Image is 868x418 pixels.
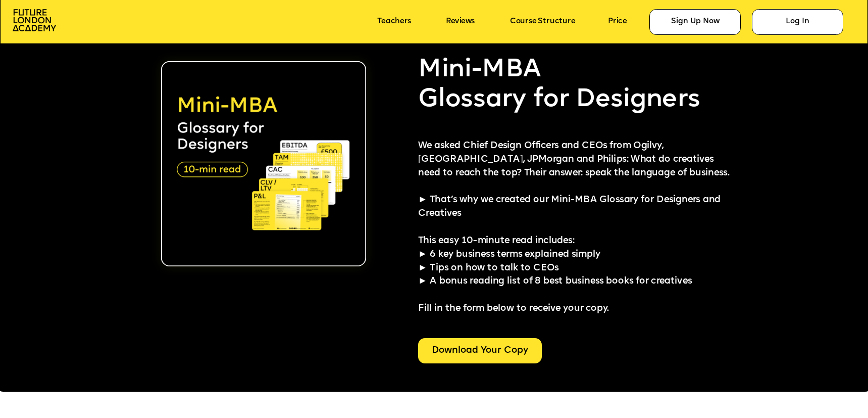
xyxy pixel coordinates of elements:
a: Reviews [446,18,475,26]
a: Course Structure [510,18,575,26]
span: This easy 10-minute read includes: ► 6 key business terms explained simply ► Tips on how to talk ... [418,236,692,313]
span: We asked Chief Design Officers and CEOs from Ogilvy, [GEOGRAPHIC_DATA], JPMorgan and Philips: Wha... [418,141,729,218]
img: image-aac980e9-41de-4c2d-a048-f29dd30a0068.png [13,9,56,31]
span: Glossary for Designers [418,87,700,113]
a: Price [608,18,627,26]
a: Teachers [377,18,411,26]
span: Mini-MBA [418,57,541,83]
